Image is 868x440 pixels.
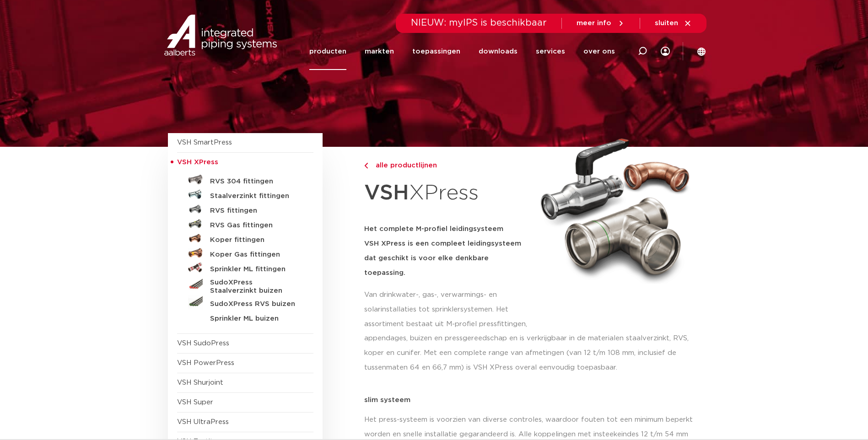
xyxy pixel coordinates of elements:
a: SudoXPress Staalverzinkt buizen [177,275,313,295]
a: markten [365,33,394,70]
nav: Menu [309,33,615,70]
a: toepassingen [412,33,460,70]
p: slim systeem [364,397,701,403]
span: NIEUW: myIPS is beschikbaar [411,18,547,27]
a: Koper fittingen [177,231,313,246]
img: chevron-right.svg [364,163,368,169]
a: services [536,33,565,70]
h5: Het complete M-profiel leidingsysteem VSH XPress is een compleet leidingsysteem dat geschikt is v... [364,222,530,280]
a: RVS 304 fittingen [177,172,313,187]
a: producten [309,33,346,70]
p: Van drinkwater-, gas-, verwarmings- en solarinstallaties tot sprinklersystemen. Het assortiment b... [364,288,530,332]
a: Staalverzinkt fittingen [177,187,313,202]
h5: RVS 304 fittingen [210,177,301,186]
a: downloads [479,33,518,70]
h1: XPress [364,176,530,211]
span: alle productlijnen [370,162,437,169]
h5: SudoXPress RVS buizen [210,300,301,308]
a: Sprinkler ML fittingen [177,260,313,275]
h5: RVS Gas fittingen [210,221,301,230]
a: SudoXPress RVS buizen [177,295,313,310]
p: appendages, buizen en pressgereedschap en is verkrijgbaar in de materialen staalverzinkt, RVS, ko... [364,331,701,375]
h5: Sprinkler ML buizen [210,315,301,323]
a: Koper Gas fittingen [177,246,313,260]
span: meer info [577,20,611,27]
a: over ons [583,33,615,70]
a: Sprinkler ML buizen [177,310,313,324]
span: sluiten [655,20,678,27]
a: RVS fittingen [177,202,313,216]
a: meer info [577,19,625,27]
a: VSH SmartPress [177,139,232,146]
h5: RVS fittingen [210,207,301,215]
div: my IPS [661,33,670,70]
h5: Koper fittingen [210,236,301,244]
a: sluiten [655,19,692,27]
a: VSH PowerPress [177,360,234,366]
a: VSH Shurjoint [177,379,223,386]
a: VSH Super [177,399,213,406]
a: RVS Gas fittingen [177,216,313,231]
a: VSH SudoPress [177,340,229,347]
span: VSH XPress [177,159,218,166]
a: VSH UltraPress [177,419,229,425]
a: alle productlijnen [364,160,530,171]
h5: SudoXPress Staalverzinkt buizen [210,279,301,295]
h5: Sprinkler ML fittingen [210,265,301,274]
h5: Staalverzinkt fittingen [210,192,301,200]
strong: VSH [364,182,409,204]
h5: Koper Gas fittingen [210,251,301,259]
